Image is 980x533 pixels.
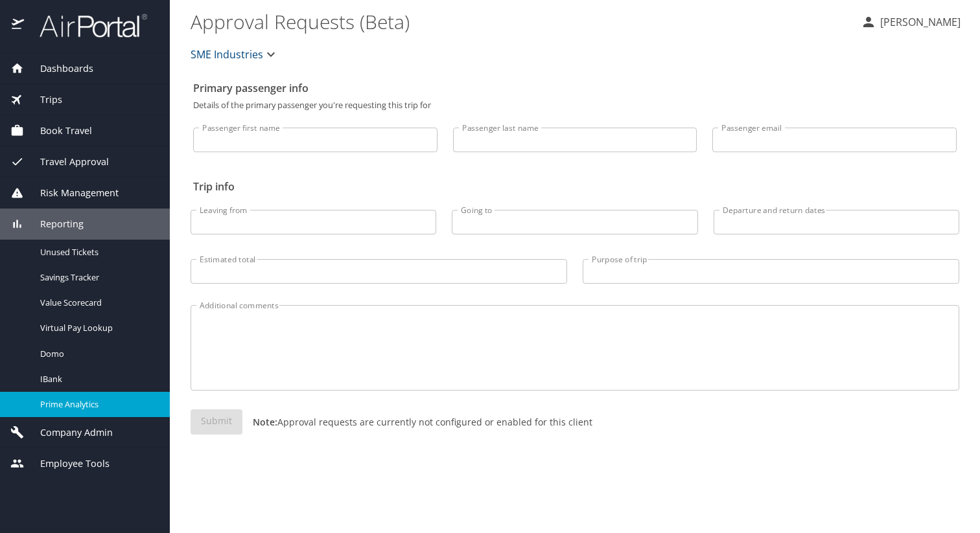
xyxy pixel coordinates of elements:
span: Prime Analytics [40,398,154,411]
button: SME Industries [185,41,284,67]
img: airportal-logo.png [25,13,147,38]
img: icon-airportal.png [12,13,25,38]
p: Approval requests are currently not configured or enabled for this client [242,415,592,429]
span: Risk Management [24,186,119,200]
span: Dashboards [24,62,93,76]
span: Domo [40,348,154,360]
span: Unused Tickets [40,246,154,258]
p: [PERSON_NAME] [876,14,961,30]
span: SME Industries [191,45,263,63]
p: Details of the primary passenger you're requesting this trip for [193,101,957,109]
span: Trips [24,93,62,107]
strong: Note: [253,416,277,428]
h2: Primary passenger info [193,78,957,98]
span: Book Travel [24,124,92,138]
h2: Trip info [193,176,957,197]
span: Value Scorecard [40,297,154,309]
button: [PERSON_NAME] [856,10,966,34]
h1: Approval Requests (Beta) [191,1,850,41]
span: Savings Tracker [40,271,154,284]
span: Company Admin [24,425,113,440]
span: Employee Tools [24,457,110,471]
span: Travel Approval [24,155,109,169]
span: IBank [40,373,154,385]
span: Reporting [24,217,84,231]
span: Virtual Pay Lookup [40,322,154,334]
